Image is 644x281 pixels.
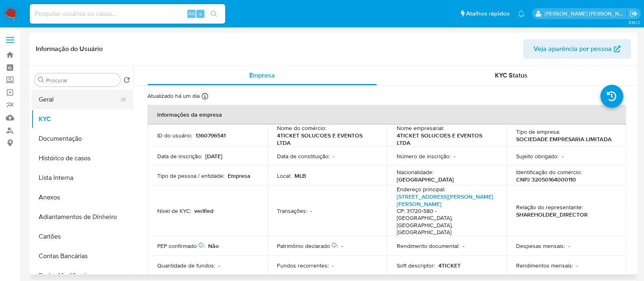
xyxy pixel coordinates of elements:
[466,9,510,18] span: Atalhos rápidos
[157,207,191,215] p: Nível de KYC :
[196,132,226,139] p: 1360796541
[516,242,565,250] p: Despesas mensais :
[568,242,570,250] p: -
[332,262,334,269] p: -
[523,39,631,59] button: Veja aparência por pessoa
[194,207,213,215] p: verified
[38,77,44,83] button: Procurar
[397,153,451,160] p: Número de inscrição :
[205,8,222,20] button: search-icon
[157,172,224,179] p: Tipo de pessoa / entidade :
[397,208,494,236] h4: CP: 31720-580 - [GEOGRAPHIC_DATA], [GEOGRAPHIC_DATA], [GEOGRAPHIC_DATA]
[516,176,576,183] p: CNPJ 32050164000110
[249,71,275,80] span: Empresa
[157,132,192,139] p: ID do usuário :
[277,172,291,179] p: Local :
[438,262,461,269] p: 4TICKET
[147,92,200,100] p: Atualizado há um dia
[31,168,133,188] button: Lista Interna
[397,186,445,193] p: Endereço principal :
[157,153,202,160] p: Data de inscrição :
[397,242,459,250] p: Rendimento documental :
[295,172,306,179] p: MLB
[310,207,312,215] p: -
[516,153,558,160] p: Sujeito obrigado :
[516,262,573,269] p: Rendimentos mensais :
[397,176,454,183] p: [GEOGRAPHIC_DATA]
[36,45,103,53] h1: Informação do Usuário
[30,9,225,19] input: Pesquise usuários ou casos...
[397,168,433,176] p: Nacionalidade :
[516,204,583,211] p: Relação do representante :
[516,211,588,218] p: SHAREHOLDER_DIRECTOR
[188,10,195,18] span: Alt
[31,188,133,207] button: Anexos
[208,242,219,250] p: Não
[157,262,215,269] p: Quantidade de fundos :
[199,10,202,18] span: s
[157,242,205,250] p: PEP confirmado :
[31,109,133,129] button: KYC
[31,129,133,148] button: Documentação
[205,153,222,160] p: [DATE]
[277,207,307,215] p: Transações :
[534,39,612,59] span: Veja aparência por pessoa
[277,124,326,132] p: Nome do comércio :
[341,242,343,250] p: -
[333,153,334,160] p: -
[31,148,133,168] button: Histórico de casos
[463,242,464,250] p: -
[31,246,133,266] button: Contas Bancárias
[277,132,374,146] p: 4TICKET SOLUCOES E EVENTOS LTDA
[147,105,626,124] th: Informações da empresa
[397,262,435,269] p: Soft descriptor :
[397,192,493,208] a: [STREET_ADDRESS][PERSON_NAME][PERSON_NAME]
[228,172,251,179] p: Empresa
[495,71,528,80] span: KYC Status
[277,242,338,250] p: Patrimônio declarado :
[516,128,560,135] p: Tipo de empresa :
[46,77,117,84] input: Procurar
[123,77,130,86] button: Retornar ao pedido padrão
[629,9,638,18] a: Sair
[277,153,330,160] p: Data de constituição :
[31,90,127,109] button: Geral
[545,10,627,18] p: anna.almeida@mercadopago.com.br
[397,124,444,132] p: Nome empresarial :
[518,10,525,17] a: Notificações
[277,262,329,269] p: Fundos recorrentes :
[31,227,133,246] button: Cartões
[397,132,494,146] p: 4TICKET SOLUCOES E EVENTOS LTDA
[516,135,611,143] p: SOCIEDADE EMPRESARIA LIMITADA
[576,262,578,269] p: -
[218,262,220,269] p: -
[516,168,582,176] p: Identificação do comércio :
[454,153,455,160] p: -
[31,207,133,227] button: Adiantamentos de Dinheiro
[562,153,563,160] p: -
